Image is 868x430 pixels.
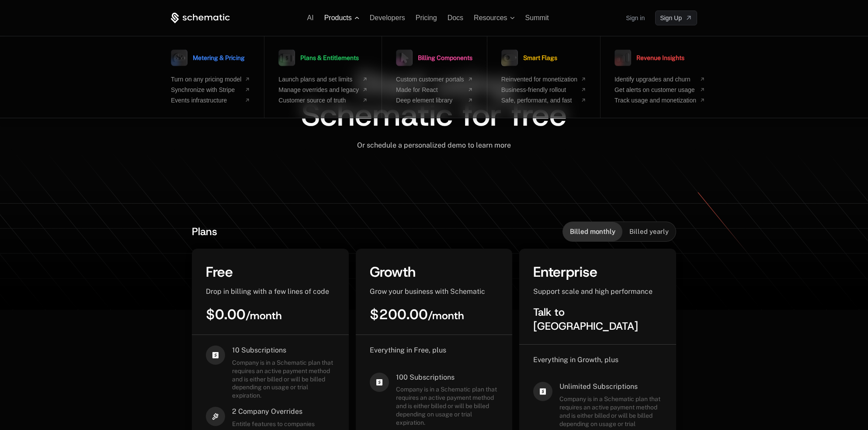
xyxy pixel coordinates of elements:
[278,76,368,83] a: Launch plans and set limits
[615,76,705,83] a: Identify upgrades and churn
[370,263,416,281] span: Growth
[206,407,225,426] i: hammer
[246,309,282,323] sub: / month
[171,76,241,83] span: Turn on any pricing model
[525,14,549,21] a: Summit
[533,382,552,401] i: cashapp
[171,86,250,93] a: Synchronize with Stripe
[615,86,705,93] a: Get alerts on customer usage
[615,76,696,83] span: Identify upgrades and churn
[370,14,405,21] a: Developers
[615,97,696,104] span: Track usage and monetization
[324,14,352,22] span: Products
[171,76,250,83] a: Turn on any pricing model
[396,47,472,69] a: Billing Components
[501,76,586,83] a: Reinvented for monetization
[396,97,464,104] span: Deep element library
[193,55,245,61] span: Metering & Pricing
[660,14,682,22] span: Sign Up
[206,287,329,296] span: Drop in billing with a few lines of code
[636,55,684,61] span: Revenue Insights
[278,47,359,69] a: Plans & Entitlements
[396,86,464,93] span: Made for React
[533,263,597,281] span: Enterprise
[655,11,697,25] a: [object Object]
[278,86,368,93] a: Manage overrides and legacy
[370,305,464,324] span: $200.00
[171,86,241,93] span: Synchronize with Stripe
[533,305,638,333] span: Talk to [GEOGRAPHIC_DATA]
[192,225,217,239] span: Plans
[278,97,368,104] a: Customer source of truth
[232,407,315,416] span: 2 Company Overrides
[206,345,225,365] i: cashapp
[559,382,662,391] span: Unlimited Subscriptions
[171,97,241,104] span: Events infrastructure
[501,97,577,104] span: Safe, performant, and fast
[232,420,315,428] span: Entitle features to companies
[615,86,696,93] span: Get alerts on customer usage
[396,373,499,382] span: 100 Subscriptions
[533,287,653,296] span: Support scale and high performance
[474,14,507,22] span: Resources
[278,86,359,93] span: Manage overrides and legacy
[206,263,233,281] span: Free
[428,309,464,323] sub: / month
[615,97,705,104] a: Track usage and monetization
[626,11,645,25] a: Sign in
[370,373,389,392] i: cashapp
[396,97,473,104] a: Deep element library
[171,97,250,104] a: Events infrastructure
[300,55,359,61] span: Plans & Entitlements
[278,76,359,83] span: Launch plans and set limits
[416,14,437,21] a: Pricing
[232,359,335,400] span: Company is in a Schematic plan that requires an active payment method and is either billed or wil...
[448,14,463,21] a: Docs
[307,14,314,21] a: AI
[171,47,245,69] a: Metering & Pricing
[396,76,473,83] a: Custom customer portals
[629,227,669,236] span: Billed yearly
[278,97,359,104] span: Customer source of truth
[396,86,473,93] a: Made for React
[501,47,557,69] a: Smart Flags
[533,356,618,364] span: Everything in Growth, plus
[501,76,577,83] span: Reinvented for monetization
[396,76,464,83] span: Custom customer portals
[418,55,472,61] span: Billing Components
[370,287,485,296] span: Grow your business with Schematic
[370,346,446,354] span: Everything in Free, plus
[232,345,335,355] span: 10 Subscriptions
[396,385,499,426] span: Company is in a Schematic plan that requires an active payment method and is either billed or wil...
[501,86,586,93] a: Business-friendly rollout
[501,86,577,93] span: Business-friendly rollout
[523,55,557,61] span: Smart Flags
[615,47,684,69] a: Revenue Insights
[570,227,615,236] span: Billed monthly
[206,305,282,324] span: $0.00
[357,141,511,149] span: Or schedule a personalized demo to learn more
[501,97,586,104] a: Safe, performant, and fast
